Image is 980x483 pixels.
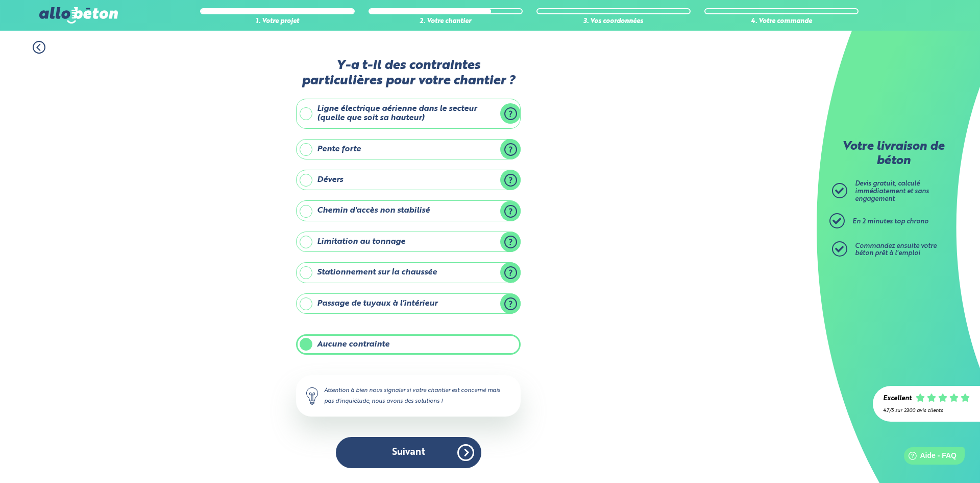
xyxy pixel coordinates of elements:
[883,395,912,403] div: Excellent
[369,18,523,26] div: 2. Votre chantier
[704,18,859,26] div: 4. Votre commande
[296,262,521,283] label: Stationnement sur la chaussée
[296,232,521,252] label: Limitation au tonnage
[200,18,354,26] div: 1. Votre projet
[296,139,521,159] label: Pente forte
[296,99,521,129] label: Ligne électrique aérienne dans le secteur (quelle que soit sa hauteur)
[883,408,970,413] div: 4.7/5 sur 2300 avis clients
[336,437,481,468] button: Suivant
[855,243,937,257] span: Commandez ensuite votre béton prêt à l'emploi
[39,7,118,24] img: allobéton
[852,218,928,225] span: En 2 minutes top chrono
[296,170,521,190] label: Dévers
[296,58,521,88] label: Y-a t-il des contraintes particulières pour votre chantier ?
[296,375,521,416] div: Attention à bien nous signaler si votre chantier est concerné mais pas d'inquiétude, nous avons d...
[296,200,521,221] label: Chemin d'accès non stabilisé
[889,443,969,472] iframe: Help widget launcher
[296,293,521,314] label: Passage de tuyaux à l'intérieur
[835,140,952,168] p: Votre livraison de béton
[296,334,521,355] label: Aucune contrainte
[536,18,691,26] div: 3. Vos coordonnées
[855,180,929,202] span: Devis gratuit, calculé immédiatement et sans engagement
